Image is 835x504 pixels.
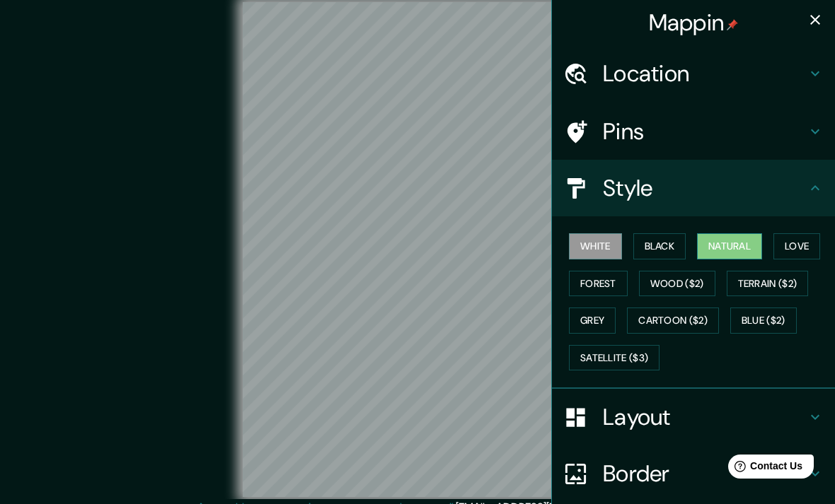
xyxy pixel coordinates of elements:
[603,174,807,202] h4: Style
[639,271,715,297] button: Wood ($2)
[569,307,616,334] button: Grey
[569,345,660,371] button: Satellite ($3)
[730,307,797,334] button: Blue ($2)
[552,445,835,502] div: Border
[603,117,807,146] h4: Pins
[552,45,835,102] div: Location
[603,59,807,88] h4: Location
[627,307,719,334] button: Cartoon ($2)
[552,160,835,216] div: Style
[697,233,762,259] button: Natural
[727,19,738,30] img: pin-icon.png
[649,8,739,37] h4: Mappin
[633,233,686,259] button: Black
[603,459,807,488] h4: Border
[603,403,807,431] h4: Layout
[552,103,835,160] div: Pins
[709,449,819,488] iframe: Help widget launcher
[569,233,622,259] button: White
[773,233,820,259] button: Love
[569,271,628,297] button: Forest
[243,2,593,497] canvas: Map
[552,389,835,445] div: Layout
[727,271,809,297] button: Terrain ($2)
